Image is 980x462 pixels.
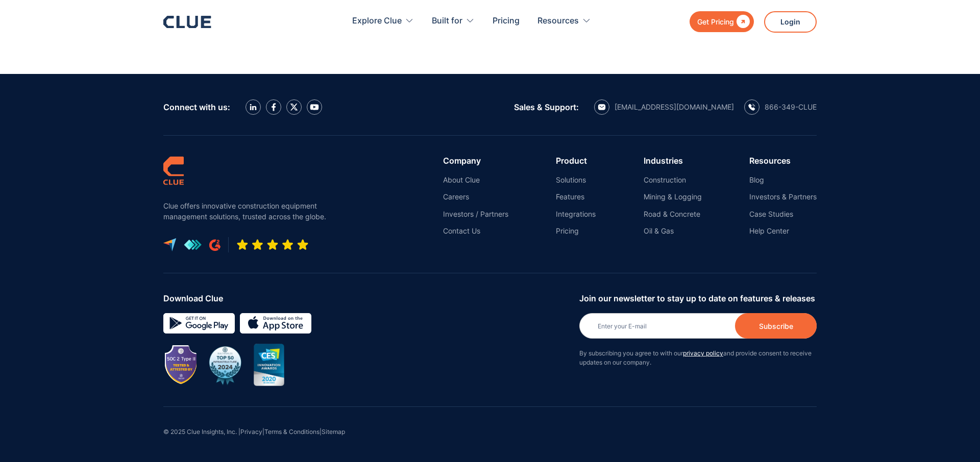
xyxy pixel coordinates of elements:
[556,156,596,165] div: Product
[744,99,817,115] a: calling icon866-349-CLUE
[594,99,734,115] a: email icon[EMAIL_ADDRESS][DOMAIN_NAME]
[697,15,734,28] div: Get Pricing
[644,156,702,165] div: Industries
[272,103,276,111] img: facebook icon
[556,226,596,236] a: Pricing
[514,102,579,112] div: Sales & Support:
[166,346,197,384] img: Image showing SOC 2 TYPE II badge for CLUE
[163,238,176,251] img: capterra logo icon
[749,192,817,201] a: Investors & Partners
[615,102,734,112] div: [EMAIL_ADDRESS][DOMAIN_NAME]
[163,294,572,303] div: Download Clue
[163,313,235,333] img: Google simple icon
[644,226,702,236] a: Oil & Gas
[432,5,475,37] div: Built for
[290,103,298,111] img: X icon twitter
[735,313,817,339] input: Subscribe
[250,104,257,111] img: LinkedIn icon
[443,192,508,201] a: Careers
[493,5,520,37] a: Pricing
[432,5,462,37] div: Built for
[764,11,817,33] a: Login
[537,5,579,37] div: Resources
[240,313,311,333] img: download on the App store
[749,175,817,185] a: Blog
[443,175,508,185] a: About Clue
[310,104,319,110] img: YouTube Icon
[734,15,750,28] div: 
[579,294,817,303] div: Join our newsletter to stay up to date on features & releases
[443,226,508,236] a: Contact Us
[579,294,817,377] form: Newsletter
[322,428,345,435] a: Sitemap
[240,428,262,435] a: Privacy
[748,104,755,111] img: calling icon
[556,210,596,219] a: Integrations
[690,11,754,32] a: Get Pricing
[163,156,184,185] img: clue logo simple
[537,5,591,37] div: Resources
[163,407,817,462] div: © 2025 Clue Insights, Inc. | | |
[163,102,230,112] div: Connect with us:
[443,156,508,165] div: Company
[352,5,402,37] div: Explore Clue
[204,344,246,386] img: BuiltWorlds Top 50 Infrastructure 2024 award badge with
[254,344,284,386] img: CES innovation award 2020 image
[598,104,606,110] img: email icon
[644,192,702,201] a: Mining & Logging
[749,210,817,219] a: Case Studies
[236,239,309,251] img: Five-star rating icon
[556,175,596,185] a: Solutions
[163,200,332,222] p: Clue offers innovative construction equipment management solutions, trusted across the globe.
[209,239,220,251] img: G2 review platform icon
[644,210,702,219] a: Road & Concrete
[184,239,202,250] img: get app logo
[579,349,817,367] p: By subscribing you agree to with our and provide consent to receive updates on our company.
[765,102,817,112] div: 866-349-CLUE
[264,428,320,435] a: Terms & Conditions
[644,175,702,185] a: Construction
[579,313,817,339] input: Enter your E-mail
[683,349,723,357] a: privacy policy
[443,210,508,219] a: Investors / Partners
[556,192,596,201] a: Features
[352,5,414,37] div: Explore Clue
[749,226,817,236] a: Help Center
[749,156,817,165] div: Resources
